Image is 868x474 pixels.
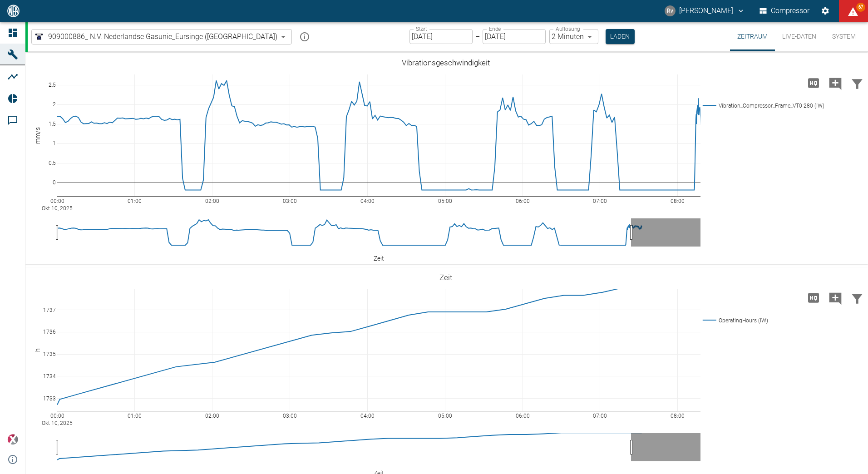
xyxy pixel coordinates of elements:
[34,31,277,42] a: 909000886_ N.V. Nederlandse Gasunie_Eursinge ([GEOGRAPHIC_DATA])
[606,29,635,44] button: Laden
[817,3,833,19] button: Einstellungen
[489,25,501,33] label: Ende
[846,71,868,95] button: Daten filtern
[824,286,846,310] button: Kommentar hinzufügen
[856,3,865,12] span: 67
[665,5,676,16] div: Rv
[475,31,480,42] p: –
[758,3,812,19] button: Compressor
[483,29,546,44] input: DD.MM.YYYY
[556,25,580,33] label: Auflösung
[296,28,314,46] button: mission info
[6,5,20,17] img: logo
[824,71,846,95] button: Kommentar hinzufügen
[803,78,824,87] span: Hohe Auflösung
[549,29,598,44] div: 2 Minuten
[409,29,473,44] input: DD.MM.YYYY
[730,22,775,51] button: Zeitraum
[775,22,824,51] button: Live-Daten
[824,22,864,51] button: System
[846,286,868,310] button: Daten filtern
[416,25,427,33] label: Start
[803,293,824,301] span: Hohe Auflösung
[48,31,277,42] span: 909000886_ N.V. Nederlandse Gasunie_Eursinge ([GEOGRAPHIC_DATA])
[663,3,746,19] button: robert.vanlienen@neuman-esser.com
[7,434,18,445] img: Xplore Logo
